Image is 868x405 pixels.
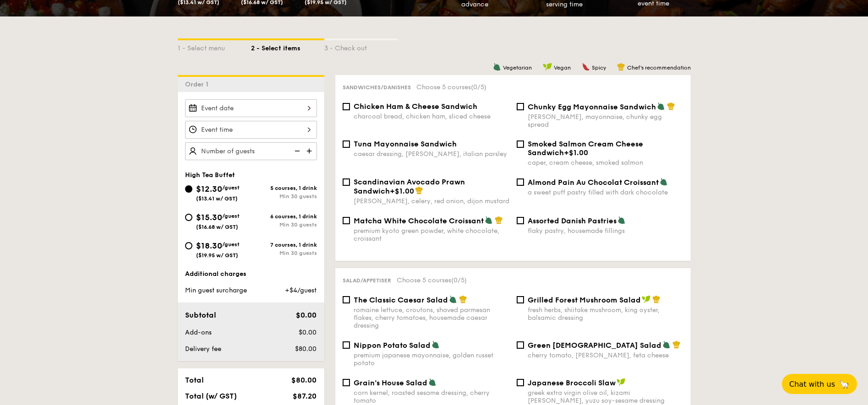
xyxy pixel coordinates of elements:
span: Total (w/ GST) [185,392,237,400]
span: Chat with us [789,380,835,389]
span: /guest [222,241,240,248]
span: Choose 5 courses [416,83,486,91]
div: greek extra virgin olive oil, kizami [PERSON_NAME], yuzu soy-sesame dressing [528,389,683,405]
input: Nippon Potato Saladpremium japanese mayonnaise, golden russet potato [343,341,350,349]
span: Chef's recommendation [627,65,691,71]
img: icon-vegetarian.fe4039eb.svg [449,295,457,303]
span: $80.00 [295,345,317,353]
div: Min 30 guests [251,250,317,256]
span: /guest [222,213,240,219]
div: Min 30 guests [251,221,317,228]
input: $12.30/guest($13.41 w/ GST)5 courses, 1 drinkMin 30 guests [185,185,192,193]
span: (0/5) [451,276,467,284]
span: Add-ons [185,329,212,336]
span: $80.00 [291,376,317,384]
div: [PERSON_NAME], celery, red onion, dijon mustard [354,197,509,205]
span: Order 1 [185,81,212,88]
div: corn kernel, roasted sesame dressing, cherry tomato [354,389,509,405]
input: Event date [185,99,317,117]
input: The Classic Caesar Saladromaine lettuce, croutons, shaved parmesan flakes, cherry tomatoes, house... [343,296,350,303]
span: Spicy [592,65,606,71]
span: +$4/guest [285,286,317,294]
img: icon-chef-hat.a58ddaea.svg [652,295,661,303]
img: icon-chef-hat.a58ddaea.svg [459,295,467,303]
div: 1 - Select menu [178,40,251,53]
div: a sweet puff pastry filled with dark chocolate [528,189,683,196]
div: 6 courses, 1 drink [251,213,317,220]
input: Grain's House Saladcorn kernel, roasted sesame dressing, cherry tomato [343,379,350,386]
img: icon-vegan.f8ff3823.svg [617,378,626,386]
span: 🦙 [839,379,850,389]
img: icon-chef-hat.a58ddaea.svg [672,340,681,349]
img: icon-vegetarian.fe4039eb.svg [617,216,626,224]
div: 7 courses, 1 drink [251,242,317,248]
span: Almond Pain Au Chocolat Croissant [528,178,659,187]
img: icon-vegetarian.fe4039eb.svg [428,378,437,386]
div: romaine lettuce, croutons, shaved parmesan flakes, cherry tomatoes, housemade caesar dressing [354,306,509,329]
span: Chicken Ham & Cheese Sandwich [354,102,477,111]
span: Delivery fee [185,345,221,353]
input: $18.30/guest($19.95 w/ GST)7 courses, 1 drinkMin 30 guests [185,242,192,249]
span: Total [185,376,204,384]
div: 5 courses, 1 drink [251,185,317,191]
span: Scandinavian Avocado Prawn Sandwich [354,178,465,195]
input: Green [DEMOGRAPHIC_DATA] Saladcherry tomato, [PERSON_NAME], feta cheese [517,341,524,349]
span: High Tea Buffet [185,171,235,179]
span: ($16.68 w/ GST) [196,224,238,230]
span: $12.30 [196,184,222,194]
span: Salad/Appetiser [343,277,391,284]
div: charcoal bread, chicken ham, sliced cheese [354,113,509,120]
img: icon-vegan.f8ff3823.svg [642,295,651,303]
span: Min guest surcharge [185,286,247,294]
span: $15.30 [196,212,222,222]
span: $87.20 [293,392,317,400]
span: /guest [222,184,240,191]
span: Matcha White Chocolate Croissant [354,216,484,225]
span: Smoked Salmon Cream Cheese Sandwich [528,140,643,157]
input: Chicken Ham & Cheese Sandwichcharcoal bread, chicken ham, sliced cheese [343,103,350,110]
div: fresh herbs, shiitake mushroom, king oyster, balsamic dressing [528,306,683,322]
img: icon-reduce.1d2dbef1.svg [289,142,303,160]
div: premium japanese mayonnaise, golden russet potato [354,351,509,367]
img: icon-vegetarian.fe4039eb.svg [660,178,668,186]
span: ($13.41 w/ GST) [196,195,238,202]
div: caper, cream cheese, smoked salmon [528,159,683,167]
img: icon-vegan.f8ff3823.svg [543,63,552,71]
span: (0/5) [471,83,486,91]
img: icon-vegetarian.fe4039eb.svg [485,216,493,224]
img: icon-vegetarian.fe4039eb.svg [431,340,440,349]
span: ($19.95 w/ GST) [196,252,238,259]
span: Assorted Danish Pastries [528,216,617,225]
span: Vegetarian [503,65,532,71]
div: caesar dressing, [PERSON_NAME], italian parsley [354,150,509,158]
img: icon-chef-hat.a58ddaea.svg [667,102,675,110]
img: icon-chef-hat.a58ddaea.svg [617,63,625,71]
div: premium kyoto green powder, white chocolate, croissant [354,227,509,243]
input: Grilled Forest Mushroom Saladfresh herbs, shiitake mushroom, king oyster, balsamic dressing [517,296,524,303]
span: Grain's House Salad [354,378,427,387]
input: Assorted Danish Pastriesflaky pastry, housemade fillings [517,217,524,224]
img: icon-vegetarian.fe4039eb.svg [657,102,665,110]
img: icon-chef-hat.a58ddaea.svg [495,216,503,224]
span: $18.30 [196,241,222,251]
div: Additional charges [185,270,317,279]
img: icon-vegetarian.fe4039eb.svg [493,63,501,71]
span: Grilled Forest Mushroom Salad [528,296,641,304]
span: Choose 5 courses [397,276,467,284]
span: $0.00 [296,311,317,319]
input: Event time [185,121,317,139]
span: Nippon Potato Salad [354,341,431,350]
span: +$1.00 [564,148,588,157]
input: Matcha White Chocolate Croissantpremium kyoto green powder, white chocolate, croissant [343,217,350,224]
span: Chunky Egg Mayonnaise Sandwich [528,103,656,111]
input: Smoked Salmon Cream Cheese Sandwich+$1.00caper, cream cheese, smoked salmon [517,140,524,148]
button: Chat with us🦙 [782,374,857,394]
input: $15.30/guest($16.68 w/ GST)6 courses, 1 drinkMin 30 guests [185,214,192,221]
span: Green [DEMOGRAPHIC_DATA] Salad [528,341,661,350]
input: Number of guests [185,142,317,160]
span: Subtotal [185,311,216,319]
input: Chunky Egg Mayonnaise Sandwich[PERSON_NAME], mayonnaise, chunky egg spread [517,103,524,110]
input: Japanese Broccoli Slawgreek extra virgin olive oil, kizami [PERSON_NAME], yuzu soy-sesame dressing [517,379,524,386]
input: Scandinavian Avocado Prawn Sandwich+$1.00[PERSON_NAME], celery, red onion, dijon mustard [343,178,350,186]
span: +$1.00 [390,187,414,195]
